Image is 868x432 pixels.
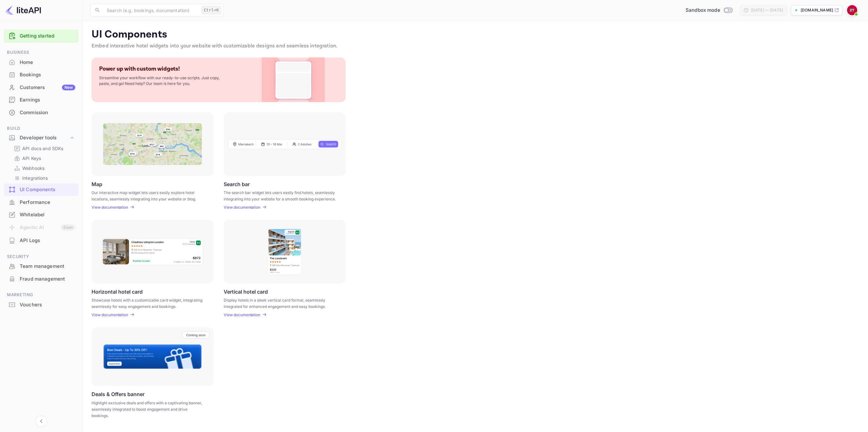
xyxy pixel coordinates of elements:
img: Search Frame [228,139,341,149]
a: Home [4,56,78,68]
img: Custom Widget PNG [268,58,319,102]
p: API docs and SDKs [22,145,64,152]
a: UI Components [4,184,78,195]
button: Collapse navigation [36,415,47,427]
a: Getting started [20,32,75,40]
img: Horizontal hotel card Frame [101,238,204,266]
p: Our interactive map widget lets users easily explore hotel locations, seamlessly integrating into... [92,190,206,201]
p: Deals & Offers banner [92,391,145,397]
a: Vouchers [4,299,78,310]
div: Whitelabel [4,209,78,221]
div: Vouchers [20,301,75,309]
input: Search (e.g. bookings, documentation) [103,4,199,17]
div: Performance [4,196,78,209]
a: Commission [4,107,78,118]
a: View documentation [92,312,130,317]
a: View documentation [224,312,262,317]
span: Security [4,253,78,260]
a: Bookings [4,69,78,80]
p: Coming soon [186,333,206,337]
p: Highlight exclusive deals and offers with a captivating banner, seamlessly integrated to boost en... [92,400,206,419]
a: Whitelabel [4,209,78,220]
p: View documentation [92,205,128,210]
p: View documentation [224,312,260,317]
a: Integrations [14,175,73,181]
p: Search bar [224,181,250,187]
img: Banner Frame [103,344,202,369]
a: API docs and SDKs [14,145,73,152]
div: Bookings [20,71,75,79]
div: Developer tools [4,132,78,143]
div: Commission [4,107,78,119]
div: UI Components [4,184,78,196]
div: Fraud management [20,275,75,283]
p: Integrations [22,175,48,181]
div: Webhooks [11,164,76,173]
div: API docs and SDKs [11,144,76,153]
img: Vertical hotel card Frame [267,228,302,275]
p: The search bar widget lets users easily find hotels, seamlessly integrating into your website for... [224,190,338,201]
p: View documentation [92,312,128,317]
div: New [62,85,75,90]
div: Ctrl+K [201,6,221,14]
p: View documentation [224,205,260,210]
span: Business [4,49,78,56]
a: Webhooks [14,165,73,171]
div: Getting started [4,30,78,43]
div: Earnings [20,96,75,104]
div: Home [20,59,75,66]
div: [DATE] — [DATE] [751,7,783,13]
div: Commission [20,109,75,116]
div: Fraud management [4,273,78,285]
div: Integrations [11,173,76,183]
p: Embed interactive hotel widgets into your website with customizable designs and seamless integrat... [92,42,859,50]
div: Team management [4,260,78,273]
p: Webhooks [22,165,44,171]
a: Performance [4,196,78,208]
p: Showcase hotels with a customizable card widget, integrating seamlessly for easy engagement and b... [92,297,206,309]
a: API Logs [4,234,78,246]
a: View documentation [224,205,262,210]
p: Vertical hotel card [224,289,268,295]
div: Developer tools [20,134,69,142]
img: LiteAPI logo [5,5,41,15]
div: API Keys [11,154,76,163]
div: Vouchers [4,299,78,311]
div: Earnings [4,94,78,106]
span: Marketing [4,291,78,298]
span: Sandbox mode [686,7,720,14]
p: API Keys [22,155,41,162]
div: Whitelabel [20,211,75,219]
p: UI Components [92,28,859,41]
div: Team management [20,263,75,270]
div: Performance [20,199,75,206]
div: Customers [20,84,75,91]
div: Switch to Production mode [683,7,735,14]
p: Display hotels in a sleek vertical card format, seamlessly integrated for enhanced engagement and... [224,297,338,309]
a: Earnings [4,94,78,106]
p: Streamline your workflow with our ready-to-use scripts. Just copy, paste, and go! Need help? Our ... [99,75,226,87]
a: API Keys [14,155,73,162]
div: CustomersNew [4,81,78,94]
p: Horizontal hotel card [92,289,143,295]
p: Power up with custom widgets! [99,65,180,73]
a: View documentation [92,205,130,210]
p: Map [92,181,102,187]
a: Team management [4,260,78,272]
img: Map Frame [103,123,202,165]
img: Zafer Tepe [847,5,857,15]
span: Build [4,125,78,132]
a: CustomersNew [4,81,78,93]
div: API Logs [4,234,78,247]
div: UI Components [20,186,75,193]
div: Bookings [4,69,78,81]
div: API Logs [20,237,75,244]
p: [DOMAIN_NAME] [801,7,833,13]
a: Fraud management [4,273,78,285]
